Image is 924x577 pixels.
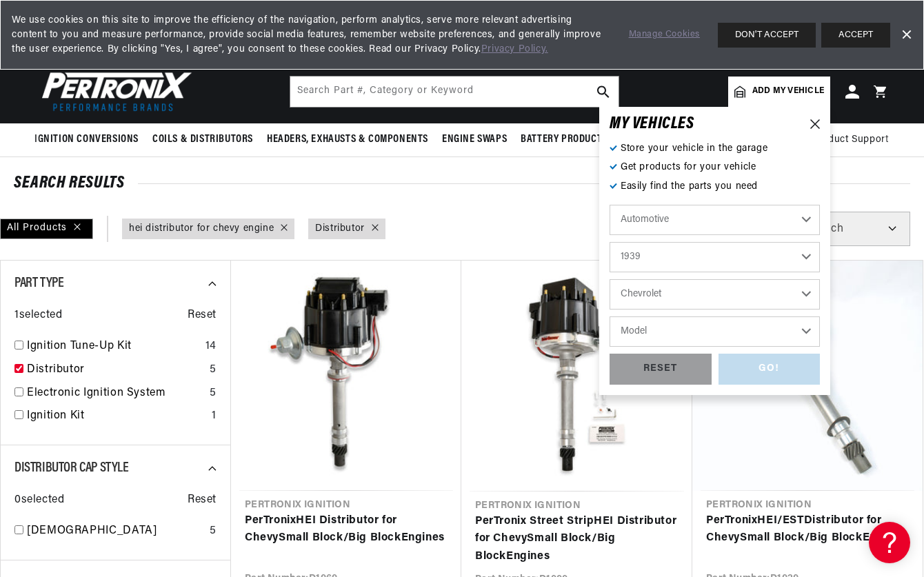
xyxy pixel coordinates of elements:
h6: MY VEHICLE S [610,117,694,131]
a: Ignition Tune-Up Kit [27,338,200,356]
a: Dismiss Banner [896,25,916,45]
span: Ignition Conversions [34,132,139,147]
div: RESET [610,354,712,385]
a: Ignition Kit [27,407,206,425]
a: Distributor [315,221,365,236]
p: Get products for your vehicle [610,160,820,175]
div: 5 [210,385,217,403]
a: PerTronix Street StripHEI Distributor for ChevySmall Block/Big BlockEngines [475,513,679,566]
summary: Product Support [812,123,895,156]
span: 1 selected [14,307,62,325]
span: Coils & Distributors [152,132,253,147]
a: Privacy Policy. [481,44,548,54]
summary: Headers, Exhausts & Components [260,123,435,156]
span: Add my vehicle [752,85,824,98]
a: hei distributor for chevy engine [129,221,274,236]
input: Search Part #, Category or Keyword [290,77,619,107]
select: Model [610,316,820,347]
button: search button [588,77,619,107]
p: Easily find the parts you need [610,179,820,194]
summary: Ignition Conversions [34,123,145,156]
div: SEARCH RESULTS [14,176,910,190]
div: 1 [212,407,217,425]
summary: Battery Products [514,123,614,156]
span: Engine Swaps [442,132,507,147]
span: Product Support [812,132,888,148]
a: Electronic Ignition System [27,385,204,403]
select: Year [610,242,820,272]
a: PerTronixHEI/ESTDistributor for ChevySmall Block/Big BlockEngines [706,512,909,547]
summary: Coils & Distributors [145,123,260,156]
img: Pertronix [34,68,193,115]
span: Part Type [14,276,63,290]
div: 5 [210,523,217,540]
select: Make [610,279,820,310]
span: 0 selected [14,492,64,509]
div: 14 [205,338,217,356]
span: Reset [188,492,217,509]
a: Distributor [27,361,204,379]
span: Distributor Cap Style [14,461,129,475]
a: Manage Cookies [629,28,700,42]
div: 5 [210,361,217,379]
a: Add my vehicle [728,77,830,107]
select: Ride Type [610,205,820,235]
span: We use cookies on this site to improve the efficiency of the navigation, perform analytics, serve... [12,13,610,57]
summary: Engine Swaps [435,123,514,156]
span: Headers, Exhausts & Components [267,132,428,147]
span: Battery Products [521,132,607,147]
a: [DEMOGRAPHIC_DATA] [27,523,204,540]
a: PerTronixHEI Distributor for ChevySmall Block/Big BlockEngines [245,512,448,547]
span: Reset [188,307,217,325]
button: DON'T ACCEPT [718,23,816,48]
button: ACCEPT [821,23,890,48]
p: Store your vehicle in the garage [610,141,820,156]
